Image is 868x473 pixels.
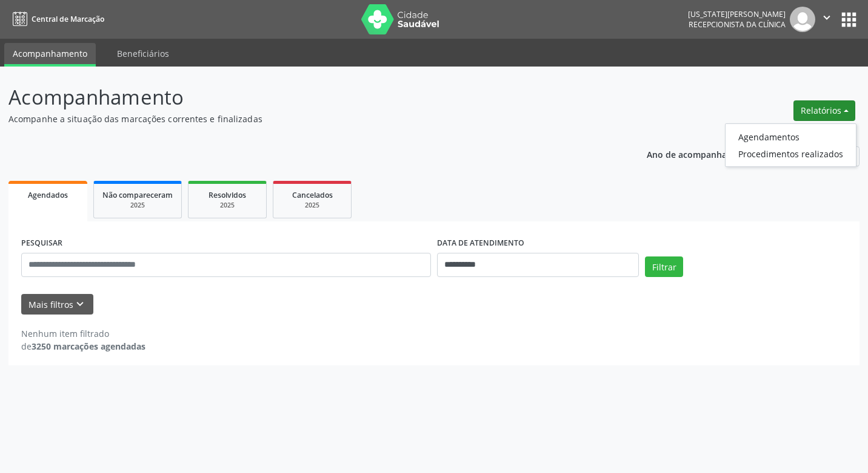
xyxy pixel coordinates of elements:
div: de [21,340,145,353]
span: Resolvidos [209,190,246,200]
button: Mais filtroskeyboard_arrow_down [21,294,93,315]
span: Agendados [28,190,68,200]
div: Nenhum item filtrado [21,327,145,340]
div: 2025 [197,201,258,210]
a: Agendamentos [726,128,856,145]
p: Acompanhe a situação das marcações correntes e finalizadas [8,113,604,125]
span: Não compareceram [102,190,173,200]
span: Central de Marcação [32,14,104,24]
p: Ano de acompanhamento [647,146,754,161]
span: Cancelados [292,190,333,200]
i:  [820,11,833,24]
span: Recepcionista da clínica [689,19,786,30]
button:  [815,7,838,32]
a: Acompanhamento [4,43,96,67]
div: [US_STATE][PERSON_NAME] [688,9,786,19]
img: img [790,7,815,32]
button: apps [838,9,860,30]
button: Relatórios [793,100,855,121]
div: 2025 [282,201,342,210]
label: DATA DE ATENDIMENTO [437,234,524,253]
a: Beneficiários [109,43,178,64]
p: Acompanhamento [8,82,604,113]
a: Procedimentos realizados [726,145,856,162]
div: 2025 [102,201,173,210]
ul: Relatórios [725,123,856,167]
button: Filtrar [645,256,683,277]
strong: 3250 marcações agendadas [32,341,145,352]
i: keyboard_arrow_down [73,298,87,311]
label: PESQUISAR [21,234,62,253]
a: Central de Marcação [8,9,104,29]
